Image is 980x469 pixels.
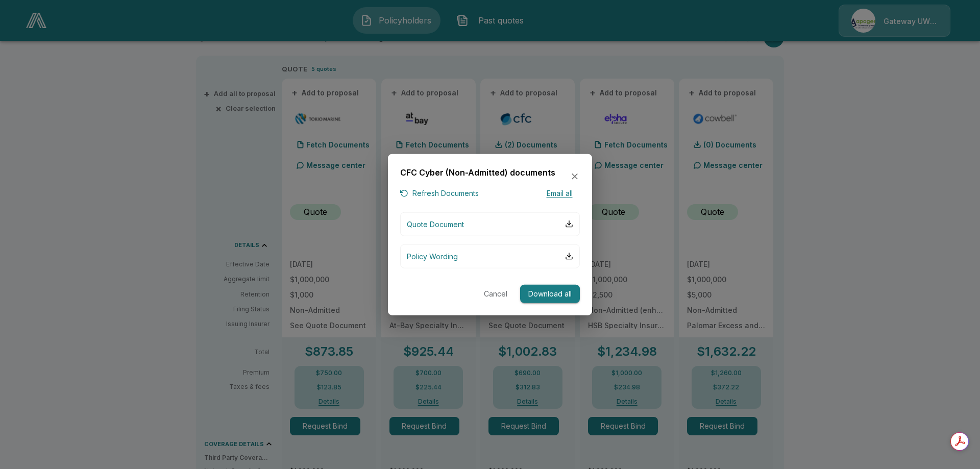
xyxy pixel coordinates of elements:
[400,187,479,200] button: Refresh Documents
[407,218,464,229] p: Quote Document
[520,284,580,303] button: Download all
[479,284,512,303] button: Cancel
[400,244,580,268] button: Policy Wording
[539,187,580,200] button: Email all
[400,166,555,179] h6: CFC Cyber (Non-Admitted) documents
[400,212,580,236] button: Quote Document
[407,251,458,261] p: Policy Wording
